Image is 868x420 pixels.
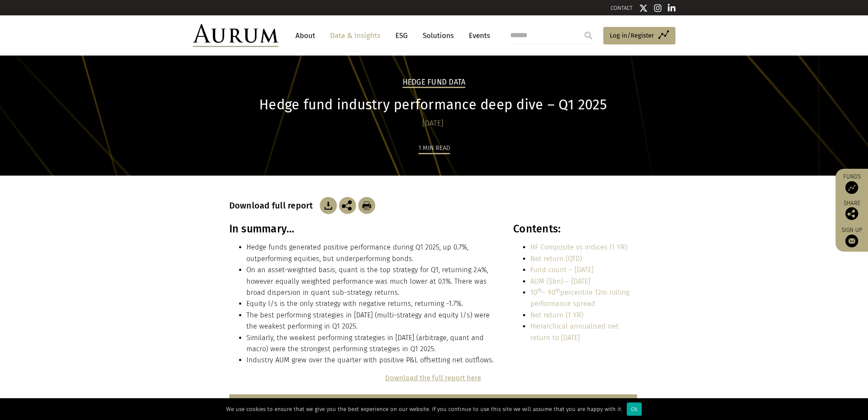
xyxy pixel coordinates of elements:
[610,30,654,41] span: Log in/Register
[229,223,495,235] h3: In summary…
[246,355,495,366] li: Industry AUM grew over the quarter with positive P&L offsetting net outflows.
[246,298,495,309] li: Equity l/s is the only strategy with negative returns, returning -1.7%.
[840,200,864,220] div: Share
[418,143,450,154] div: 1 min read
[246,264,495,298] li: On an asset-weighted basis, quant is the top strategy for Q1, returning 2.4%, however equally wei...
[403,78,466,88] h2: Hedge Fund Data
[530,288,629,308] a: 10th– 90thpercentile 12m rolling performance spread
[391,28,412,44] a: ESG
[513,223,637,235] h3: Contents:
[845,181,858,194] img: Access Funds
[246,332,495,355] li: Similarly, the weakest performing strategies in [DATE] (arbitrage, quant and macro) were the stro...
[339,197,356,214] img: Share this post
[845,235,858,247] img: Sign up to our newsletter
[639,4,648,12] img: Twitter icon
[654,4,662,12] img: Instagram icon
[229,200,318,211] h3: Download full report
[603,27,675,45] a: Log in/Register
[537,287,542,294] sup: th
[320,197,337,214] img: Download Article
[580,27,597,44] input: Submit
[229,117,637,129] div: [DATE]
[530,277,590,285] a: AUM ($bn) – [DATE]
[530,243,627,251] a: HF Composite vs indices (1 YR)
[611,5,633,11] a: CONTACT
[840,173,864,194] a: Funds
[326,28,385,44] a: Data & Insights
[845,207,858,220] img: Share this post
[246,242,495,264] li: Hedge funds generated positive performance during Q1 2025, up 0.7%, outperforming equities, but u...
[840,226,864,247] a: Sign up
[627,402,642,416] div: Ok
[530,322,619,341] a: Hierarchical annualised net return to [DATE]
[465,28,490,44] a: Events
[530,266,593,274] a: Fund count – [DATE]
[530,255,582,263] a: Net return (QTD)
[193,24,278,47] img: Aurum
[555,287,560,294] sup: th
[358,197,375,214] img: Download Article
[229,97,637,113] h1: Hedge fund industry performance deep dive – Q1 2025
[246,310,495,332] li: The best performing strategies in [DATE] (multi-strategy and equity l/s) were the weakest perform...
[385,374,481,382] a: Download the full report here
[418,28,458,44] a: Solutions
[530,311,583,319] a: Net return (1 YR)
[291,28,319,44] a: About
[668,4,675,12] img: Linkedin icon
